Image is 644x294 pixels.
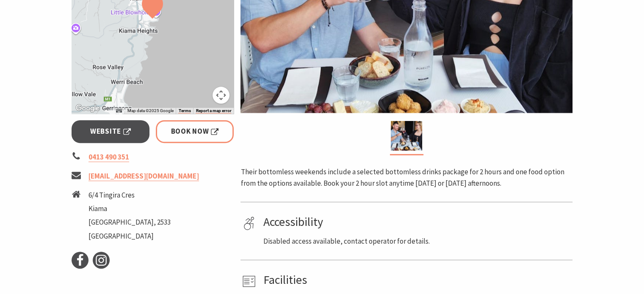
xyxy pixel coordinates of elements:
[88,203,171,214] li: Kiama
[88,190,171,201] li: 6/4 Tingira Cres
[263,273,569,287] h4: Facilities
[178,108,191,113] a: Terms
[116,108,122,114] button: Keyboard shortcuts
[263,215,569,229] h4: Accessibility
[88,171,199,181] a: [EMAIL_ADDRESS][DOMAIN_NAME]
[196,108,231,113] a: Report a map error
[263,236,569,247] p: Disabled access available, contact operator for details.
[391,121,422,151] img: Couple dining with wine and grazing board laughing
[88,217,171,228] li: [GEOGRAPHIC_DATA], 2533
[240,166,572,189] p: Their bottomless weekends include a selected bottomless drinks package for 2 hours and one food o...
[74,103,102,114] a: Open this area in Google Maps (opens a new window)
[88,152,129,162] a: 0413 490 351
[74,103,102,114] img: Google
[90,126,131,137] span: Website
[156,120,234,143] a: Book Now
[171,126,219,137] span: Book Now
[127,108,173,113] span: Map data ©2025 Google
[72,120,150,143] a: Website
[88,231,171,242] li: [GEOGRAPHIC_DATA]
[213,87,229,104] button: Map camera controls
